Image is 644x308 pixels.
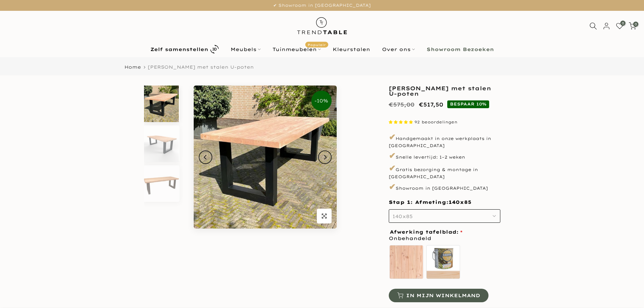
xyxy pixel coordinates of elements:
[389,101,414,108] del: €575,00
[389,234,431,243] span: Onbehandeld
[318,150,332,164] button: Next
[376,45,421,53] a: Over ons
[389,86,500,96] h1: [PERSON_NAME] met stalen U-poten
[620,21,625,26] span: 0
[389,199,471,205] span: Stap 1: Afmeting:
[419,100,443,110] ins: €517,50
[421,45,500,53] a: Showroom Bezoeken
[427,47,494,52] b: Showroom Bezoeken
[224,45,266,53] a: Meubels
[389,163,396,173] span: ✔
[389,181,500,193] p: Showroom in [GEOGRAPHIC_DATA]
[390,230,462,234] span: Afwerking tafelblad:
[144,86,179,122] img: tuintafel douglas met stalen U-poten zwart gepoedercoat
[194,86,337,229] img: tuintafel douglas met stalen U-poten zwart gepoedercoat
[144,125,179,162] img: Rechthoekige douglas tuintafel met zwarte stalen U-poten
[144,43,224,55] a: Zelf samenstellen
[150,47,208,52] b: Zelf samenstellen
[633,22,638,27] span: 0
[392,213,413,219] span: 140x85
[406,293,480,298] span: In mijn winkelmand
[389,120,414,124] span: 4.87 stars
[414,120,457,124] span: 92 beoordelingen
[389,209,500,223] button: 140x85
[148,64,254,70] span: [PERSON_NAME] met stalen U-poten
[616,22,623,30] a: 0
[266,45,327,53] a: TuinmeubelenPopulair
[389,150,500,162] p: Snelle levertijd: 1–2 weken
[305,42,328,47] span: Populair
[327,45,376,53] a: Kleurstalen
[447,100,489,108] span: BESPAAR 10%
[8,2,636,9] p: ✔ Showroom in [GEOGRAPHIC_DATA]
[292,11,352,41] img: trend-table
[629,22,636,30] a: 0
[389,132,500,148] p: Handgemaakt in onze werkplaats in [GEOGRAPHIC_DATA]
[389,150,396,161] span: ✔
[199,150,212,164] button: Previous
[389,132,396,142] span: ✔
[124,65,141,69] a: Home
[449,199,471,206] span: 140x85
[389,163,500,180] p: Gratis bezorging & montage in [GEOGRAPHIC_DATA]
[389,182,396,192] span: ✔
[389,289,488,302] button: In mijn winkelmand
